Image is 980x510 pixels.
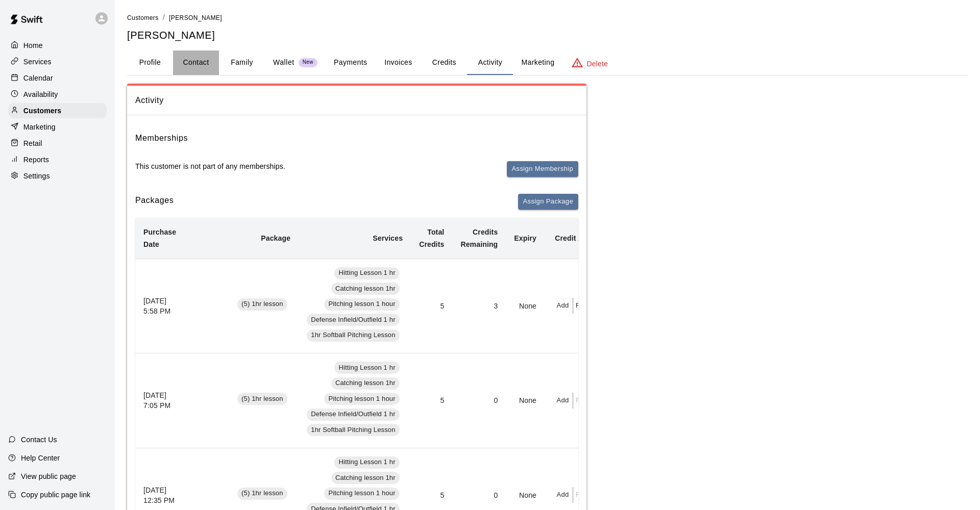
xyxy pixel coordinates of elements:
button: Credits [421,50,467,75]
span: [PERSON_NAME] [169,14,222,21]
span: 1hr Softball Pitching Lesson [307,425,399,435]
li: / [163,12,165,23]
button: Redeem [573,298,604,314]
th: [DATE] 5:58 PM [135,259,184,353]
a: Settings [8,168,107,184]
span: New [299,59,317,66]
p: Reports [23,155,49,165]
b: Expiry [514,234,536,242]
a: (5) 1hr lesson [237,301,290,309]
button: Profile [127,50,173,75]
span: Defense Infield/Outfield 1 hr [307,410,400,419]
span: Pitching lesson 1 hour [324,299,399,309]
p: Settings [23,171,50,181]
h6: Memberships [135,132,188,145]
td: 5 [411,259,452,353]
p: Services [23,57,52,67]
p: Home [23,40,43,50]
nav: breadcrumb [127,12,968,23]
b: Purchase Date [143,228,176,248]
a: Customers [8,103,107,118]
p: Retail [23,138,42,148]
td: 3 [452,259,506,353]
td: 0 [452,353,506,448]
button: Contact [173,50,219,75]
button: Invoices [375,50,421,75]
span: Catching lesson 1hr [331,284,400,294]
a: (5) 1hr lesson [237,396,290,404]
p: Contact Us [21,435,57,445]
button: Assign Membership [507,161,578,177]
h6: Packages [135,194,174,210]
a: Calendar [8,70,107,86]
span: (5) 1hr lesson [237,489,287,498]
p: Wallet [273,57,295,68]
a: Availability [8,87,107,102]
p: Calendar [23,73,53,83]
p: Delete [587,59,608,69]
b: Total Credits [419,228,444,248]
a: Reports [8,152,107,167]
b: Services [373,234,403,242]
p: View public page [21,471,76,481]
span: Customers [127,14,159,21]
button: Assign Package [518,194,578,210]
span: (5) 1hr lesson [237,299,287,309]
a: (5) 1hr lesson [237,490,290,498]
p: Customers [23,106,61,116]
button: Add [553,298,573,314]
button: Add [553,487,573,503]
a: Services [8,54,107,69]
td: None [506,259,545,353]
span: Catching lesson 1hr [331,378,400,388]
span: Hitting Lesson 1 hr [334,268,399,278]
button: Family [219,50,265,75]
span: Pitching lesson 1 hour [324,394,399,404]
a: Customers [127,13,159,21]
span: Catching lesson 1hr [331,473,400,483]
div: basic tabs example [127,50,968,75]
a: Marketing [8,119,107,135]
p: This customer is not part of any memberships. [135,161,285,171]
span: (5) 1hr lesson [237,394,287,404]
b: Credits Remaining [460,228,498,248]
p: Help Center [21,453,60,463]
p: Marketing [23,122,56,132]
span: Activity [135,94,578,107]
button: Payments [326,50,375,75]
p: Copy public page link [21,490,90,500]
b: Credit Actions [555,234,604,242]
button: Activity [467,50,513,75]
a: Home [8,38,107,53]
p: Availability [23,89,58,99]
button: Add [553,393,573,409]
span: Hitting Lesson 1 hr [334,457,399,467]
span: Pitching lesson 1 hour [324,489,399,498]
h5: [PERSON_NAME] [127,29,968,42]
a: Retail [8,136,107,151]
b: Package [261,234,290,242]
span: Hitting Lesson 1 hr [334,363,399,373]
th: [DATE] 7:05 PM [135,353,184,448]
td: 5 [411,353,452,448]
span: Defense Infield/Outfield 1 hr [307,315,400,325]
span: 1hr Softball Pitching Lesson [307,330,399,340]
td: None [506,353,545,448]
button: Marketing [513,50,562,75]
